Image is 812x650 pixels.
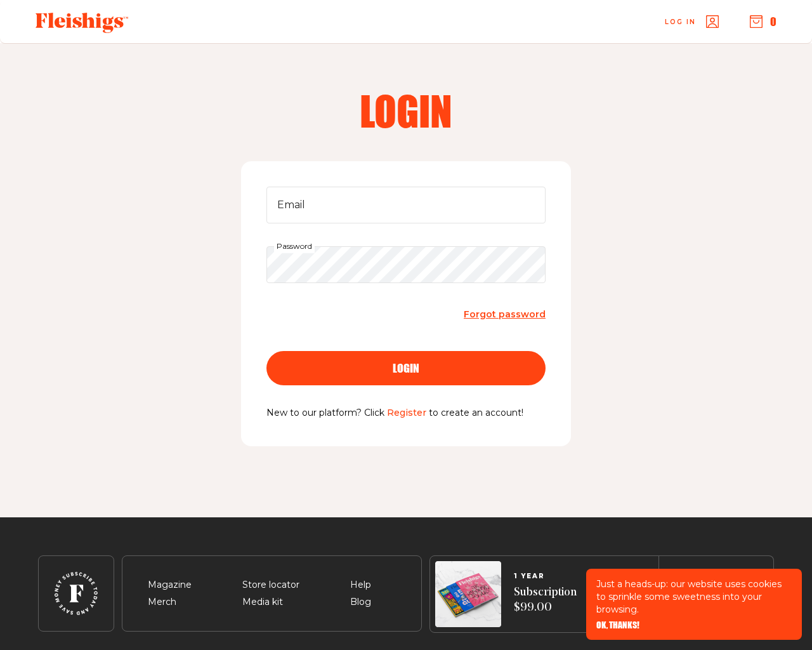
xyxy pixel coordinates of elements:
[242,595,283,610] span: Media kit
[350,595,371,610] span: Blog
[242,578,299,593] span: Store locator
[514,585,577,616] span: Subscription $99.00
[148,596,176,607] a: Merch
[464,308,546,320] span: Forgot password
[596,621,639,630] button: OK, THANKS!
[350,596,371,607] a: Blog
[148,579,192,590] a: Magazine
[266,187,546,223] input: Email
[148,595,176,610] span: Merch
[393,362,419,374] span: login
[596,578,792,616] p: Just a heads-up: our website uses cookies to sprinkle some sweetness into your browsing.
[514,573,577,580] span: 1 YEAR
[244,90,568,131] h2: Login
[750,15,776,29] button: 0
[266,351,546,385] button: login
[242,596,283,607] a: Media kit
[350,578,371,593] span: Help
[148,578,192,593] span: Magazine
[266,406,546,421] p: New to our platform? Click to create an account!
[464,306,546,323] a: Forgot password
[665,15,719,28] a: Log in
[266,246,546,283] input: Password
[274,239,315,253] label: Password
[387,407,426,418] a: Register
[350,579,371,590] a: Help
[435,561,501,627] img: Magazines image
[242,579,299,590] a: Store locator
[665,17,696,27] span: Log in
